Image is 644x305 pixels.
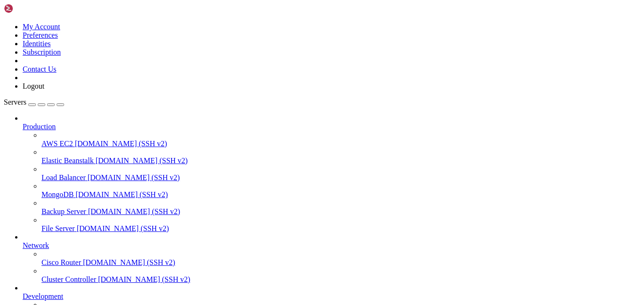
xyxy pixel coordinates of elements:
li: Production [23,114,640,233]
a: Load Balancer [DOMAIN_NAME] (SSH v2) [41,173,640,182]
a: Subscription [23,48,61,56]
a: File Server [DOMAIN_NAME] (SSH v2) [41,224,640,233]
span: AWS EC2 [41,140,73,148]
a: Preferences [23,31,58,39]
img: Shellngn [4,4,58,13]
span: [DOMAIN_NAME] (SSH v2) [75,140,167,148]
span: Backup Server [41,207,86,215]
a: AWS EC2 [DOMAIN_NAME] (SSH v2) [41,140,640,148]
span: [DOMAIN_NAME] (SSH v2) [88,173,180,181]
li: Load Balancer [DOMAIN_NAME] (SSH v2) [41,165,640,182]
a: Cluster Controller [DOMAIN_NAME] (SSH v2) [41,275,640,284]
li: Backup Server [DOMAIN_NAME] (SSH v2) [41,199,640,216]
a: Identities [23,40,51,48]
span: Network [23,241,49,249]
li: File Server [DOMAIN_NAME] (SSH v2) [41,216,640,233]
span: Elastic Beanstalk [41,157,94,165]
a: Servers [4,98,64,106]
span: Cluster Controller [41,275,96,283]
span: [DOMAIN_NAME] (SSH v2) [98,275,190,283]
a: Cisco Router [DOMAIN_NAME] (SSH v2) [41,258,640,267]
span: Development [23,292,63,300]
a: Network [23,241,640,250]
span: Servers [4,98,26,106]
li: Cisco Router [DOMAIN_NAME] (SSH v2) [41,250,640,267]
li: MongoDB [DOMAIN_NAME] (SSH v2) [41,182,640,199]
a: Development [23,292,640,301]
span: Cisco Router [41,258,81,266]
a: Production [23,123,640,131]
span: [DOMAIN_NAME] (SSH v2) [75,190,168,198]
span: Load Balancer [41,173,86,181]
a: Backup Server [DOMAIN_NAME] (SSH v2) [41,207,640,216]
a: Contact Us [23,65,57,73]
a: Elastic Beanstalk [DOMAIN_NAME] (SSH v2) [41,157,640,165]
li: Network [23,233,640,284]
span: File Server [41,224,75,232]
li: Cluster Controller [DOMAIN_NAME] (SSH v2) [41,267,640,284]
li: AWS EC2 [DOMAIN_NAME] (SSH v2) [41,131,640,148]
li: Elastic Beanstalk [DOMAIN_NAME] (SSH v2) [41,148,640,165]
span: [DOMAIN_NAME] (SSH v2) [96,157,188,165]
a: Logout [23,82,44,90]
span: Production [23,123,56,131]
span: [DOMAIN_NAME] (SSH v2) [88,207,181,215]
a: My Account [23,23,60,31]
span: [DOMAIN_NAME] (SSH v2) [77,224,169,232]
span: [DOMAIN_NAME] (SSH v2) [83,258,175,266]
a: MongoDB [DOMAIN_NAME] (SSH v2) [41,190,640,199]
span: MongoDB [41,190,74,198]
